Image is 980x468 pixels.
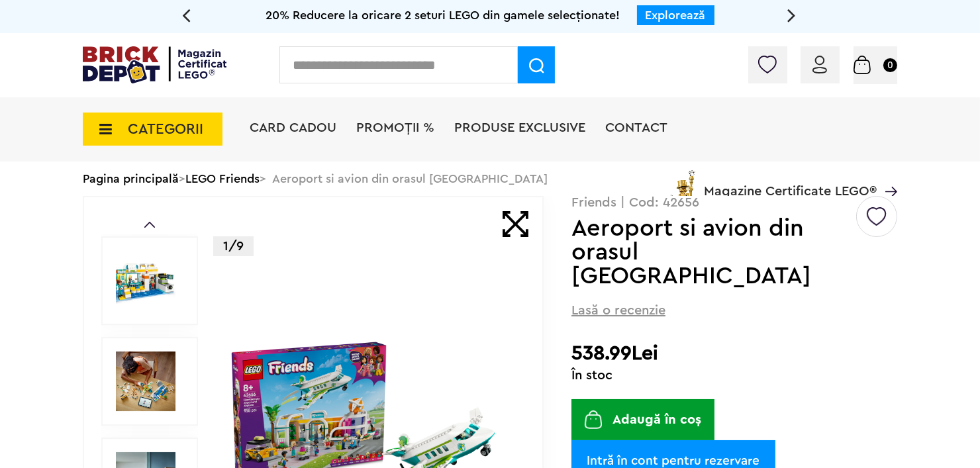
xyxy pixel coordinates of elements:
[356,121,434,134] a: PROMOȚII %
[605,121,667,134] a: Contact
[250,121,336,134] a: Card Cadou
[704,167,877,198] span: Magazine Certificate LEGO®
[571,399,714,440] button: Adaugă în coș
[877,167,897,181] a: Magazine Certificate LEGO®
[571,301,665,320] span: Lasă o recenzie
[571,216,854,288] h1: Aeroport si avion din orasul [GEOGRAPHIC_DATA]
[213,236,254,256] p: 1/9
[454,121,585,134] a: Produse exclusive
[116,251,175,310] img: LEGO Friends Aeroport si avion din orasul Heartlake
[266,9,620,21] span: 20% Reducere la oricare 2 seturi LEGO din gamele selecționate!
[144,222,155,228] a: Prev
[116,351,175,411] img: Seturi Lego LEGO 42656
[571,196,897,209] p: Friends | Cod: 42656
[571,369,897,382] div: În stoc
[128,122,203,136] span: CATEGORII
[646,9,706,21] a: Explorează
[571,342,897,365] h2: 538.99Lei
[883,58,897,72] small: 0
